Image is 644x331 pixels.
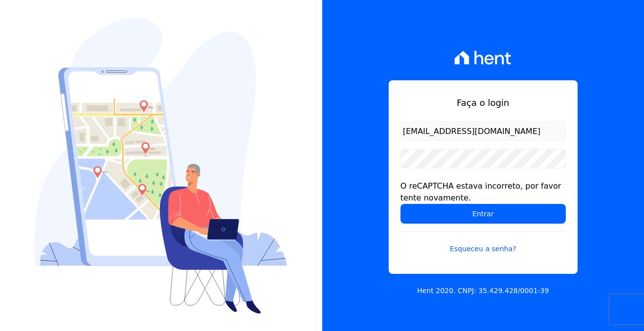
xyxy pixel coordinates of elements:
a: Esqueceu a senha? [400,232,566,254]
h1: Faça o login [400,96,566,109]
p: Hent 2020. CNPJ: 35.429.428/0001-39 [417,286,549,296]
input: Email [400,121,566,141]
input: Entrar [400,204,566,224]
img: Login [34,18,287,314]
div: O reCAPTCHA estava incorreto, por favor tente novamente. [400,180,566,204]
